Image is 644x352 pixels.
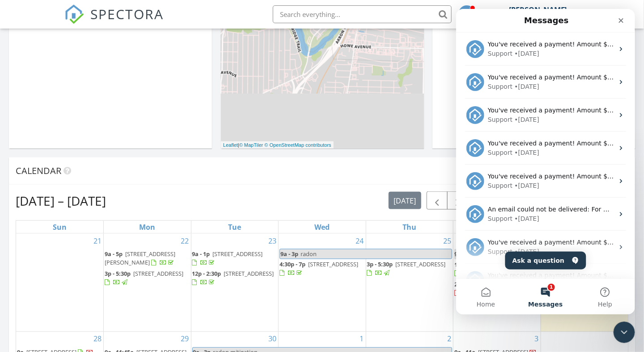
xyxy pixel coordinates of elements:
[279,234,366,332] td: Go to September 24, 2025
[192,269,274,286] a: 12p - 2:30p [STREET_ADDRESS]
[533,332,541,346] a: Go to October 3, 2025
[59,270,119,306] button: Messages
[92,332,103,346] a: Go to September 28, 2025
[179,332,191,346] a: Go to September 29, 2025
[16,165,61,177] span: Calendar
[10,229,28,247] img: Profile image for Support
[308,260,358,268] span: [STREET_ADDRESS]
[32,263,450,270] span: You've received a payment! Amount $2425.00 Fee $0.00 Net $2425.00 Transaction # Inspection [STREE...
[49,243,130,261] button: Ask a question
[224,269,274,277] span: [STREET_ADDRESS]
[192,269,278,288] a: 12p - 2:30p [STREET_ADDRESS]
[396,260,446,268] span: [STREET_ADDRESS]
[32,197,373,204] span: An email could not be delivered: For more information, view Why emails don't get delivered (Suppo...
[454,260,540,279] a: 11:30a - 2p [STREET_ADDRESS]
[32,238,56,248] div: Support
[367,259,453,278] a: 3p - 5:30p [STREET_ADDRESS]
[119,270,179,306] button: Help
[221,141,334,149] div: |
[280,249,299,259] span: 9a - 3p
[105,250,175,266] span: [STREET_ADDRESS][PERSON_NAME]
[10,196,28,214] img: Profile image for Support
[10,97,28,115] img: Profile image for Support
[32,205,56,215] div: Support
[105,269,190,288] a: 3p - 5:30p [STREET_ADDRESS]
[105,269,131,277] span: 3p - 5:30p
[105,250,123,258] span: 9a - 5p
[104,234,191,332] td: Go to September 22, 2025
[192,269,221,277] span: 12p - 2:30p
[367,260,446,277] a: 3p - 5:30p [STREET_ADDRESS]
[105,269,183,286] a: 3p - 5:30p [STREET_ADDRESS]
[454,250,475,258] span: 9a - 10a
[267,332,278,346] a: Go to September 30, 2025
[32,139,56,149] div: Support
[445,332,453,346] a: Go to October 2, 2025
[133,269,183,277] span: [STREET_ADDRESS]
[213,250,263,258] span: [STREET_ADDRESS]
[454,261,483,269] span: 11:30a - 2p
[72,292,106,298] span: Messages
[454,261,536,277] a: 11:30a - 2p [STREET_ADDRESS]
[105,250,175,266] a: 9a - 5p [STREET_ADDRESS][PERSON_NAME]
[273,5,452,23] input: Search everything...
[265,142,331,148] a: © OpenStreetMap contributors
[21,292,39,298] span: Home
[191,234,279,332] td: Go to September 23, 2025
[92,234,103,248] a: Go to September 21, 2025
[454,280,472,288] span: 2p - 6p
[32,230,398,237] span: You've received a payment! Amount $1600.00 Fee $0.00 Net $1600.00 Transaction # Inspection [STREE...
[226,221,243,233] a: Tuesday
[367,260,393,268] span: 3p - 5:30p
[447,191,468,210] button: Next
[16,234,104,332] td: Go to September 21, 2025
[10,262,28,280] img: Profile image for Support
[58,205,83,215] div: • [DATE]
[366,234,453,332] td: Go to September 25, 2025
[58,139,83,149] div: • [DATE]
[51,221,68,233] a: Sunday
[389,192,421,209] button: [DATE]
[441,234,453,248] a: Go to September 25, 2025
[239,142,263,148] a: © MapTiler
[137,221,157,233] a: Monday
[192,250,263,266] a: 9a - 1p [STREET_ADDRESS]
[192,250,210,258] span: 9a - 1p
[10,130,28,148] img: Profile image for Support
[453,234,541,332] td: Go to September 26, 2025
[142,292,156,298] span: Help
[105,249,190,268] a: 9a - 5p [STREET_ADDRESS][PERSON_NAME]
[32,106,56,116] div: Support
[358,332,366,346] a: Go to October 1, 2025
[179,234,191,248] a: Go to September 22, 2025
[58,238,83,248] div: • [DATE]
[280,260,305,268] span: 4:30p - 7p
[456,9,635,315] iframe: Intercom live chat
[58,106,83,116] div: • [DATE]
[313,221,331,233] a: Wednesday
[509,5,567,14] div: [PERSON_NAME]
[58,172,83,182] div: • [DATE]
[427,191,448,210] button: Previous
[16,192,106,210] h2: [DATE] – [DATE]
[280,259,365,278] a: 4:30p - 7p [STREET_ADDRESS]
[90,4,164,23] span: SPECTORA
[267,234,278,248] a: Go to September 23, 2025
[280,260,358,277] a: 4:30p - 7p [STREET_ADDRESS]
[192,249,278,268] a: 9a - 1p [STREET_ADDRESS]
[223,142,238,148] a: Leaflet
[454,280,525,297] a: 2p - 6p [STREET_ADDRESS]
[32,98,390,105] span: You've received a payment! Amount $625.00 Fee $0.00 Net $625.00 Transaction # Inspection [STREET_...
[401,221,419,233] a: Thursday
[454,279,540,298] a: 2p - 6p [STREET_ADDRESS]
[64,12,164,31] a: SPECTORA
[32,172,56,182] div: Support
[32,73,56,83] div: Support
[614,322,635,343] iframe: Intercom live chat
